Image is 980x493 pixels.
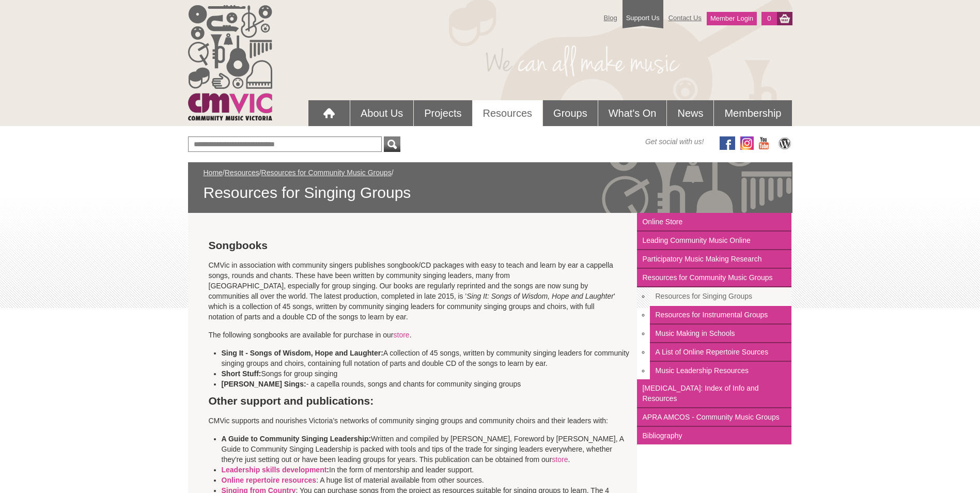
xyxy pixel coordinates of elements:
[222,476,317,484] a: Online repertoire resources
[222,466,327,474] a: Leadership skills development
[740,136,754,150] img: icon-instagram.png
[222,435,371,443] strong: A Guide to Community Singing Leadership:
[714,100,791,126] a: Membership
[222,475,630,485] li: : A huge list of material available from other sources.
[650,287,791,306] a: Resources for Singing Groups
[209,415,617,426] p: CMVic supports and nourishes Victoria’s networks of community singing groups and community choirs...
[761,12,776,25] a: 0
[261,168,392,177] a: Resources for Community Music Groups
[650,325,791,343] a: Music Making in Schools
[663,9,707,27] a: Contact Us
[222,379,630,389] li: - a capella rounds, songs and chants for community singing groups
[599,9,623,27] a: Blog
[222,466,330,474] strong: :
[222,465,630,475] li: In the form of mentorship and leader support.
[667,100,713,126] a: News
[394,331,410,339] a: store
[222,349,383,357] strong: Sing It - Songs of Wisdom, Hope and Laughter:
[204,167,777,203] div: / / /
[473,100,543,126] a: Resources
[204,168,223,177] a: Home
[466,292,614,300] em: Sing It: Songs of Wisdom, Hope and Laughter
[543,100,598,126] a: Groups
[188,5,272,120] img: cmvic_logo.png
[637,269,791,287] a: Resources for Community Music Groups
[650,343,791,362] a: A List of Online Repertoire Sources
[209,330,617,340] p: The following songbooks are available for purchase in our .
[645,136,704,147] span: Get social with us!
[650,306,791,325] a: Resources for Instrumental Groups
[637,213,791,232] a: Online Store
[637,250,791,269] a: Participatory Music Making Research
[209,348,617,408] h3: Other support and publications:
[222,369,261,378] strong: Short Stuff:
[707,12,757,25] a: Member Login
[637,408,791,427] a: APRA AMCOS - Community Music Groups
[222,368,630,379] li: Songs for group singing
[204,183,777,203] span: Resources for Singing Groups
[222,348,630,368] li: A collection of 45 songs, written by community singing leaders for community singing groups and c...
[222,380,306,388] strong: [PERSON_NAME] Sings:
[637,232,791,250] a: Leading Community Music Online
[552,455,568,464] a: store
[650,362,791,379] a: Music Leadership Resources
[598,100,667,126] a: What's On
[637,379,791,408] a: [MEDICAL_DATA]: Index of Info and Resources
[222,434,630,465] li: Written and compiled by [PERSON_NAME], Foreword by [PERSON_NAME], A Guide to Community Singing Le...
[777,136,792,150] img: CMVic Blog
[350,100,413,126] a: About Us
[637,427,791,444] a: Bibliography
[209,239,617,252] h3: Songbooks
[209,260,617,322] p: CMVic in association with community singers publishes songbook/CD packages with easy to teach and...
[225,168,259,177] a: Resources
[414,100,472,126] a: Projects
